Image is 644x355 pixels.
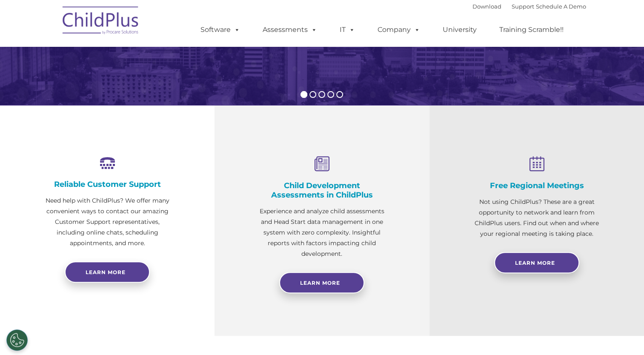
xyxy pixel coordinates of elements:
[58,0,143,43] img: ChildPlus by Procare Solutions
[515,260,555,266] span: Learn More
[331,21,364,38] a: IT
[257,206,386,259] p: Experience and analyze child assessments and Head Start data management in one system with zero c...
[472,3,586,10] font: |
[536,3,586,10] a: Schedule A Demo
[491,21,572,38] a: Training Scramble!!
[472,3,501,10] a: Download
[254,21,326,38] a: Assessments
[300,280,340,286] span: Learn More
[65,261,150,283] a: Learn more
[472,181,601,190] h4: Free Regional Meetings
[192,21,249,38] a: Software
[512,3,534,10] a: Support
[86,269,126,275] span: Learn more
[257,181,386,200] h4: Child Development Assessments in ChildPlus
[472,197,601,239] p: Not using ChildPlus? These are a great opportunity to network and learn from ChildPlus users. Fin...
[434,21,485,38] a: University
[494,252,579,273] a: Learn More
[6,329,28,351] button: Cookies Settings
[369,21,429,38] a: Company
[43,195,172,249] p: Need help with ChildPlus? We offer many convenient ways to contact our amazing Customer Support r...
[279,272,364,293] a: Learn More
[43,180,172,189] h4: Reliable Customer Support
